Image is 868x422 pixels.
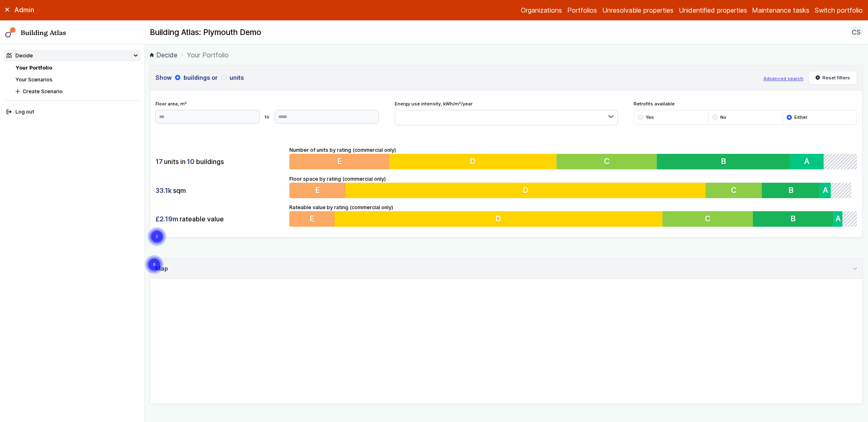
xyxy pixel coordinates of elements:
[187,50,229,60] span: Your Portfolio
[791,214,796,224] span: B
[150,27,261,38] h2: Building Atlas: Plymouth Demo
[815,5,863,15] button: Switch portfolio
[662,211,753,227] button: C
[4,106,140,118] button: Log out
[602,5,673,15] a: Unresolvable properties
[809,71,857,85] button: Reset filters
[289,146,857,170] div: Number of units by rating (commercial only)
[155,183,284,198] div: sqm
[155,73,758,82] h3: Show
[604,157,610,166] span: C
[790,154,824,169] button: A
[705,214,711,224] span: C
[155,211,284,227] div: rateable value
[310,214,314,224] span: E
[395,101,618,125] div: Energy use intensity, kWh/m²/year
[525,185,531,195] span: D
[289,183,346,198] button: E
[389,154,556,169] button: D
[155,154,284,169] div: units in buildings
[634,101,857,107] span: Retrofits available
[15,65,52,71] a: Your Portfolio
[155,110,379,124] form: to
[721,157,726,166] span: B
[679,5,747,15] a: Unidentified properties
[753,211,834,227] button: B
[289,154,389,169] button: E
[346,183,710,198] button: D
[710,183,767,198] button: C
[155,157,163,166] span: 17
[5,27,16,38] img: main-0bbd2752.svg
[315,185,320,195] span: E
[289,211,335,227] button: E
[767,183,825,198] button: B
[834,211,843,227] button: A
[496,214,501,224] span: D
[289,203,857,227] div: Rateable value by rating (commercial only)
[150,50,177,60] a: Decide
[735,185,741,195] span: C
[13,85,140,97] button: Create Scenario
[150,259,862,279] summary: Map
[470,157,476,166] span: D
[155,214,178,223] span: £2.19m
[557,154,657,169] button: C
[852,27,861,37] span: CS
[835,214,841,224] span: A
[763,75,803,82] button: Advanced search
[335,211,662,227] button: D
[850,26,863,39] button: CS
[567,5,597,15] a: Portfolios
[4,50,140,61] summary: Decide
[289,175,857,199] div: Floor space by rating (commercial only)
[657,154,790,169] button: B
[828,185,833,195] span: A
[825,183,836,198] button: A
[155,186,172,195] span: 33.1k
[7,52,33,59] div: Decide
[15,77,52,83] a: Your Scenarios
[794,185,798,195] span: B
[805,157,810,166] span: A
[752,5,809,15] a: Maintenance tasks
[187,157,195,166] span: 10
[337,157,342,166] span: E
[155,101,379,123] div: Floor area, m²
[521,5,562,15] a: Organizations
